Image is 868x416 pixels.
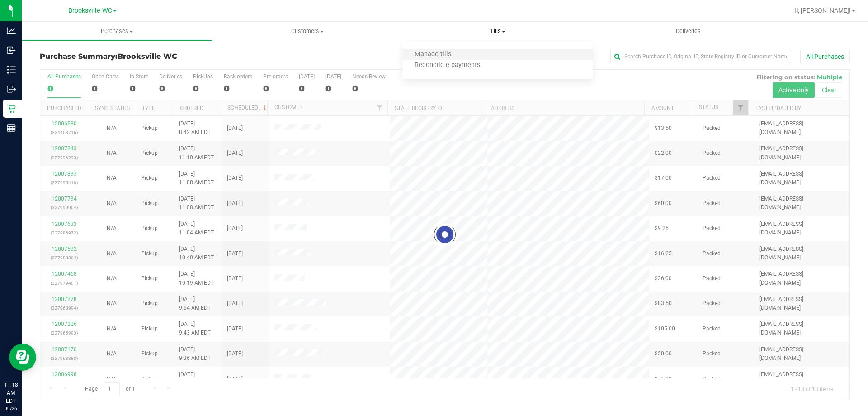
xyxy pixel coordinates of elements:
[402,27,593,35] span: Tills
[402,51,463,58] span: Manage tills
[402,62,492,69] span: Reconcile e-payments
[664,27,713,35] span: Deliveries
[792,7,851,14] span: Hi, [PERSON_NAME]!
[7,124,16,133] inline-svg: Reports
[7,26,16,35] inline-svg: Analytics
[22,22,212,41] a: Purchases
[610,50,791,63] input: Search Purchase ID, Original ID, State Registry ID or Customer Name...
[4,405,18,412] p: 09/26
[9,344,36,371] iframe: Resource center
[800,49,850,64] button: All Purchases
[118,52,177,61] span: Brooksville WC
[402,22,593,41] a: Tills Manage tills Reconcile e-payments
[7,65,16,74] inline-svg: Inventory
[593,22,783,41] a: Deliveries
[7,46,16,55] inline-svg: Inbound
[68,7,112,14] span: Brooksville WC
[22,27,212,35] span: Purchases
[212,27,402,35] span: Customers
[4,381,18,405] p: 11:18 AM EDT
[40,53,310,61] h3: Purchase Summary:
[7,104,16,113] inline-svg: Retail
[212,22,402,41] a: Customers
[7,85,16,94] inline-svg: Outbound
